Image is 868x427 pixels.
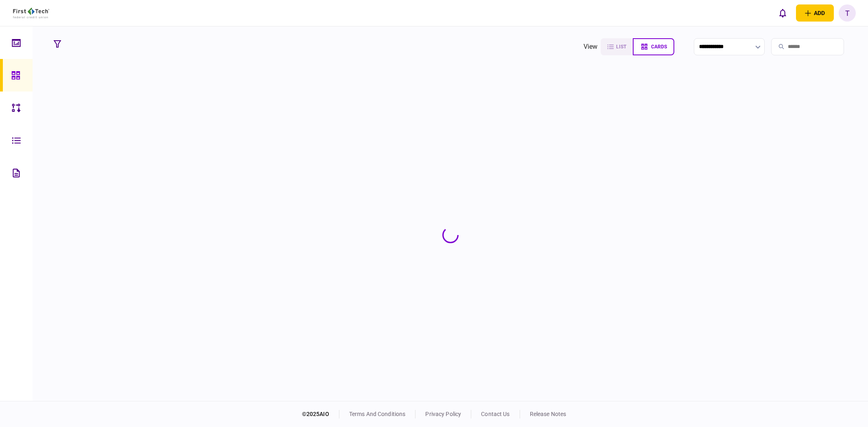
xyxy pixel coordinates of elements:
[616,44,626,50] span: list
[839,4,856,22] button: T
[584,42,598,52] div: view
[633,38,674,55] button: cards
[425,411,461,417] a: privacy policy
[530,411,566,417] a: release notes
[13,8,49,18] img: client company logo
[651,44,667,50] span: cards
[481,411,509,417] a: contact us
[796,4,834,22] button: open adding identity options
[601,38,633,55] button: list
[349,411,406,417] a: terms and conditions
[774,4,791,22] button: open notifications list
[302,410,339,418] div: © 2025 AIO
